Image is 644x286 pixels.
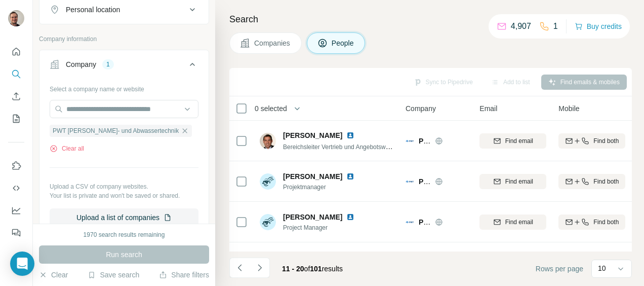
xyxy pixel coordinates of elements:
button: Find email [479,133,546,149]
button: My lists [8,110,24,128]
span: PWT [PERSON_NAME]- und Abwassertechnik [53,126,179,135]
img: LinkedIn logo [346,131,354,139]
p: Company information [39,34,209,44]
span: Find email [505,136,533,146]
span: Projektmanager [283,183,367,192]
button: Upload a list of companies [50,208,198,227]
span: Companies [254,38,291,48]
button: Search [8,65,24,83]
span: PWT [PERSON_NAME]- und Abwassertechnik [419,137,573,145]
div: Open Intercom Messenger [10,252,34,276]
div: 1 [102,60,114,69]
button: Navigate to previous page [229,258,250,278]
p: Your list is private and won't be saved or shared. [50,191,198,200]
img: LinkedIn logo [346,213,354,221]
img: Avatar [260,133,276,149]
button: Dashboard [8,201,24,220]
button: Clear all [50,144,84,153]
button: Navigate to next page [250,258,270,278]
button: Feedback [8,224,24,242]
button: Use Surfe API [8,179,24,197]
div: 1970 search results remaining [84,230,165,239]
button: Find both [558,214,625,230]
span: People [332,38,355,48]
span: 11 - 20 [282,265,304,273]
button: Company1 [39,52,209,81]
span: Rows per page [536,264,583,274]
span: Find email [505,218,533,227]
img: Logo of PWT Wasser- und Abwassertechnik [406,177,414,186]
span: Find email [505,177,533,186]
h4: Search [229,12,632,26]
span: [PERSON_NAME] [283,130,342,140]
img: Logo of PWT Wasser- und Abwassertechnik [406,137,414,145]
span: Find both [593,177,619,186]
span: Find both [593,218,619,227]
span: Find both [593,136,619,146]
p: 10 [598,263,606,273]
span: PWT [PERSON_NAME]- und Abwassertechnik [419,177,573,186]
img: Avatar [260,214,276,230]
button: Quick start [8,43,24,61]
button: Share filters [159,270,209,280]
span: [PERSON_NAME] [283,212,342,222]
img: LinkedIn logo [346,172,354,181]
div: Personal location [66,5,120,15]
span: Project Manager [283,223,367,232]
span: Bereichsleiter Vertrieb und Angebotswesen [283,142,399,151]
button: Find email [479,174,546,189]
button: Clear [39,270,68,280]
span: Email [479,103,497,114]
p: 4,907 [511,20,531,32]
p: Upload a CSV of company websites. [50,182,198,191]
img: Logo of PWT Wasser- und Abwassertechnik [406,218,414,226]
button: Find email [479,214,546,230]
span: 0 selected [255,103,287,114]
span: PWT [PERSON_NAME]- und Abwassertechnik [419,218,573,226]
span: [PERSON_NAME] [283,171,342,182]
span: results [282,265,343,273]
span: Company [406,103,436,114]
button: Save search [88,270,139,280]
img: Avatar [8,10,24,26]
div: Select a company name or website [50,81,198,94]
button: Find both [558,174,625,189]
button: Use Surfe on LinkedIn [8,157,24,175]
button: Enrich CSV [8,87,24,105]
span: Mobile [558,103,579,114]
button: Buy credits [575,19,622,33]
button: Find both [558,133,625,149]
p: 1 [553,20,558,32]
span: of [304,265,310,273]
div: Company [66,59,96,69]
span: 101 [310,265,321,273]
img: Avatar [260,173,276,190]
